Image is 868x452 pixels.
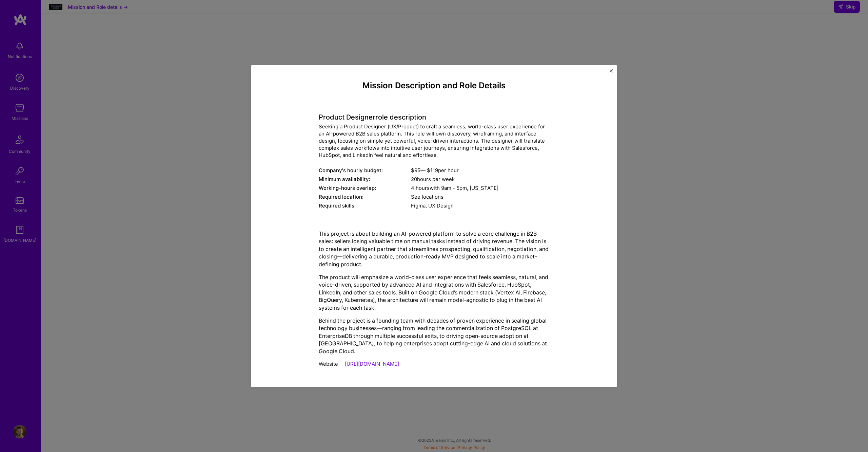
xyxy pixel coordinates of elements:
div: Seeking a Product Designer (UX/Product) to craft a seamless, world-class user experience for an A... [319,123,549,159]
div: $ 95 — $ 119 per hour [411,167,549,174]
div: 4 hours with [US_STATE] [411,184,549,192]
div: 20 hours per week [411,176,549,183]
span: See locations [411,194,443,200]
button: Close [610,69,613,76]
div: Company's hourly budget: [319,167,411,174]
div: Required location: [319,193,411,200]
span: Website [319,361,338,367]
h4: Mission Description and Role Details [319,80,549,90]
div: Minimum availability: [319,176,411,183]
div: Figma, UX Design [411,202,549,209]
span: 9am - 5pm , [440,185,470,191]
a: [URL][DOMAIN_NAME] [345,361,399,367]
p: This project is about building an AI-powered platform to solve a core challenge in B2B sales: sel... [319,230,549,268]
div: Working-hours overlap: [319,184,411,192]
p: The product will emphasize a world-class user experience that feels seamless, natural, and voice-... [319,273,549,311]
div: Required skills: [319,202,411,209]
p: Behind the project is a founding team with decades of proven experience in scaling global technol... [319,317,549,355]
h4: Product Designer role description [319,113,549,121]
